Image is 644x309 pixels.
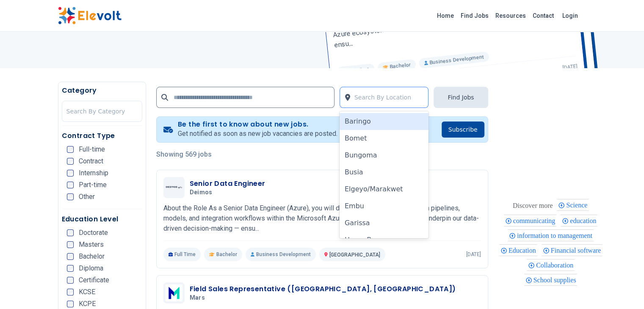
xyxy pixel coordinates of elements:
[79,289,95,295] span: KCSE
[67,170,74,177] input: Internship
[570,217,599,224] span: education
[329,252,380,258] span: [GEOGRAPHIC_DATA]
[79,182,107,188] span: Part-time
[67,277,74,284] input: Certificate
[79,193,95,200] span: Other
[67,289,74,295] input: KCSE
[434,9,457,22] a: Home
[67,241,74,248] input: Masters
[62,131,142,141] h5: Contract Type
[536,262,576,269] span: Collaboration
[340,164,429,181] div: Busia
[178,129,337,139] p: Get notified as soon as new job vacancies are posted.
[508,229,594,241] div: information to management
[67,193,74,200] input: Other
[190,284,456,294] h3: Field Sales Representative ([GEOGRAPHIC_DATA], [GEOGRAPHIC_DATA])
[524,274,578,286] div: School supplies
[163,177,481,261] a: DeimosSenior Data EngineerDeimosAbout the Role As a Senior Data Engineer (Azure), you will design...
[62,214,142,224] h5: Education Level
[67,253,74,260] input: Bachelor
[190,294,205,302] span: Mars
[163,248,201,261] p: Full Time
[58,7,122,25] img: Elevolt
[602,268,644,309] iframe: Chat Widget
[509,247,539,254] span: Education
[216,251,237,258] span: Bachelor
[190,179,265,189] h3: Senior Data Engineer
[442,121,484,138] button: Subscribe
[551,247,604,254] span: Financial software
[466,251,481,258] p: [DATE]
[62,86,142,96] h5: Category
[79,253,105,260] span: Bachelor
[163,203,481,234] p: About the Role As a Senior Data Engineer (Azure), you will design, build, and optimize data pipel...
[340,130,429,147] div: Bomet
[67,158,74,165] input: Contract
[340,198,429,215] div: Embu
[517,232,595,239] span: information to management
[246,248,316,261] p: Business Development
[492,9,529,22] a: Resources
[513,200,553,212] div: These are topics related to the article that might interest you
[340,147,429,164] div: Bungoma
[190,189,213,196] span: Deimos
[67,146,74,153] input: Full-time
[499,244,537,256] div: Education
[529,9,557,22] a: Contact
[533,276,579,284] span: School supplies
[79,277,109,284] span: Certificate
[79,301,96,307] span: KCPE
[67,182,74,188] input: Part-time
[79,241,104,248] span: Masters
[79,229,108,236] span: Doctorate
[557,7,583,24] a: Login
[340,113,429,130] div: Baringo
[340,181,429,198] div: Elgeyo/Marakwet
[67,265,74,272] input: Diploma
[504,215,557,226] div: communicating
[156,149,488,160] p: Showing 569 jobs
[340,215,429,232] div: Garissa
[434,87,488,108] button: Find Jobs
[166,284,182,301] img: Mars
[527,259,575,271] div: Collaboration
[79,146,105,153] span: Full-time
[166,186,182,189] img: Deimos
[67,229,74,236] input: Doctorate
[79,170,108,177] span: Internship
[67,301,74,307] input: KCPE
[561,215,597,226] div: education
[566,201,590,209] span: Science
[542,244,603,256] div: Financial software
[178,120,337,129] h4: Be the first to know about new jobs.
[340,232,429,248] div: Homa Bay
[457,9,492,22] a: Find Jobs
[79,265,103,272] span: Diploma
[513,217,558,224] span: communicating
[79,158,103,165] span: Contract
[557,199,589,211] div: Science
